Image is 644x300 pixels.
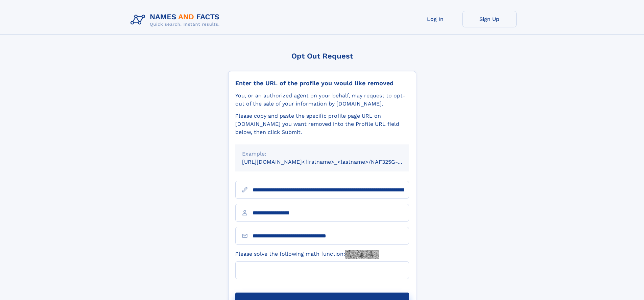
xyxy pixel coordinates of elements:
[235,112,409,136] div: Please copy and paste the specific profile page URL on [DOMAIN_NAME] you want removed into the Pr...
[235,92,409,108] div: You, or an authorized agent on your behalf, may request to opt-out of the sale of your informatio...
[228,52,416,60] div: Opt Out Request
[242,150,402,158] div: Example:
[408,11,462,27] a: Log In
[235,250,379,259] label: Please solve the following math function:
[462,11,517,27] a: Sign Up
[235,79,409,87] div: Enter the URL of the profile you would like removed
[128,11,225,29] img: Logo Names and Facts
[242,159,422,165] small: [URL][DOMAIN_NAME]<firstname>_<lastname>/NAF325G-xxxxxxxx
